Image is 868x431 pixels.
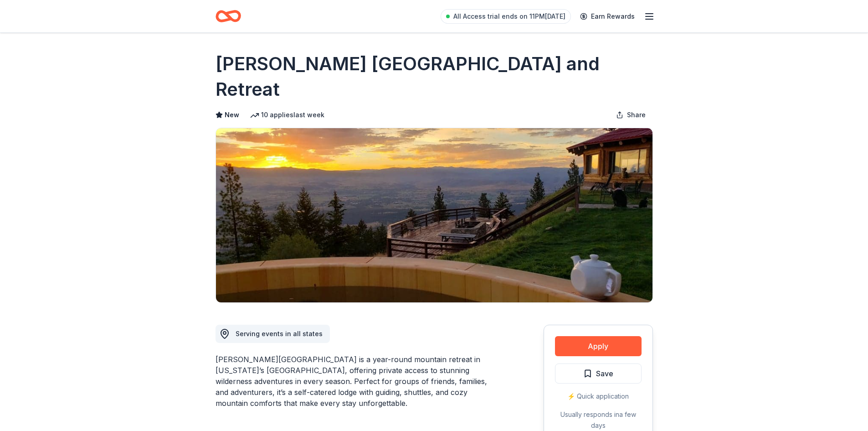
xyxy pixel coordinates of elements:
[555,391,642,402] div: ⚡️ Quick application
[250,109,324,120] div: 10 applies last week
[216,354,500,409] div: [PERSON_NAME][GEOGRAPHIC_DATA] is a year-round mountain retreat in [US_STATE]’s [GEOGRAPHIC_DATA]...
[555,363,642,384] button: Save
[453,11,565,22] span: All Access trial ends on 11PM[DATE]
[627,109,646,120] span: Share
[555,336,642,356] button: Apply
[216,51,653,102] h1: [PERSON_NAME] [GEOGRAPHIC_DATA] and Retreat
[555,409,642,431] div: Usually responds in a few days
[441,9,571,24] a: All Access trial ends on 11PM[DATE]
[225,109,239,120] span: New
[216,128,652,302] img: Image for Downing Mountain Lodge and Retreat
[575,8,640,25] a: Earn Rewards
[236,330,323,338] span: Serving events in all states
[609,106,653,124] button: Share
[596,368,613,379] span: Save
[216,5,241,27] a: Home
